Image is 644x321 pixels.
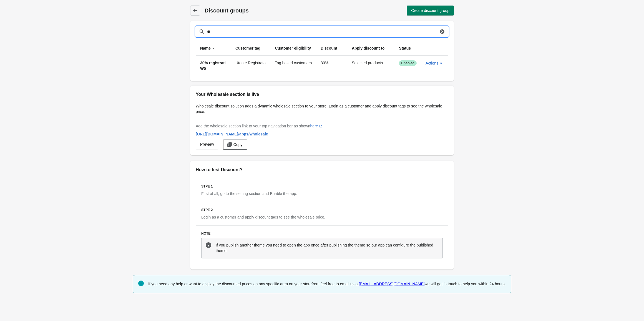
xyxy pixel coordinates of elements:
[196,166,448,173] h2: How to test Discount?
[201,208,443,212] h3: Stpe 2
[196,91,448,98] h2: Your Wholesale section is live
[200,142,214,147] span: Preview
[201,231,443,236] h3: Note
[407,6,454,16] button: Create discount group
[190,6,200,16] a: Discount groups
[231,56,270,76] td: Utente Registrato
[349,43,392,53] button: Apply discount to
[399,46,411,50] span: Status
[196,139,218,149] a: Preview
[423,58,446,68] button: Actions
[200,45,211,51] span: Name
[196,132,268,136] span: [URL][DOMAIN_NAME] /apps/wholesale
[205,7,323,14] h1: Discount groups
[310,124,323,128] a: here(opens a new window)
[439,29,445,34] button: Clear
[148,280,505,288] div: if you need any help or want to display the discounted prices on any specific area on your storef...
[201,191,297,196] span: First of all, go to the setting section and Enable the app.
[270,56,316,76] td: Tag based customers
[411,8,449,13] span: Create discount group
[196,104,442,114] span: Wholesale discount solution adds a dynamic wholesale section to your store. Login as a customer a...
[201,215,325,219] span: Login as a customer and apply discount tags to see the wholesale price.
[201,184,443,189] h3: Stpe 1
[321,45,337,51] span: Discount
[359,282,424,286] a: [EMAIL_ADDRESS][DOMAIN_NAME]
[352,45,384,51] span: Apply discount to
[193,129,270,139] a: [URL][DOMAIN_NAME]/apps/wholesale
[318,43,345,53] button: Discount
[233,142,243,147] span: Copy
[426,61,438,65] span: Actions
[196,124,324,128] span: Add the wholesale section link to your top navigation bar as shown .
[316,56,347,76] td: 30%
[235,45,260,51] span: Customer tag
[223,139,248,150] button: Copy
[401,61,414,65] span: Enabled
[275,46,311,50] span: Customer eligibility
[198,43,218,53] button: sort ascending byName
[233,43,268,53] button: Customer tag
[200,61,226,71] span: 30% registrati W5
[216,242,438,254] div: If you publish another theme you need to open the app once after publishing the theme so our app ...
[347,56,394,76] td: Selected products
